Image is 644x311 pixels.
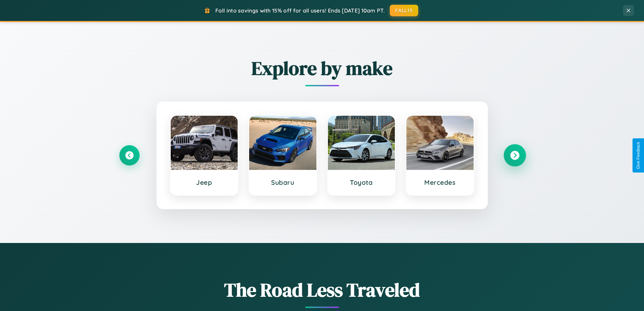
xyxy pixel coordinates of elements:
[413,178,467,186] h3: Mercedes
[215,7,385,14] span: Fall into savings with 15% off for all users! Ends [DATE] 10am PT.
[177,178,231,186] h3: Jeep
[390,5,418,16] button: FALL15
[119,277,525,303] h1: The Road Less Traveled
[119,55,525,81] h2: Explore by make
[636,142,641,169] div: Give Feedback
[256,178,310,186] h3: Subaru
[335,178,388,186] h3: Toyota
